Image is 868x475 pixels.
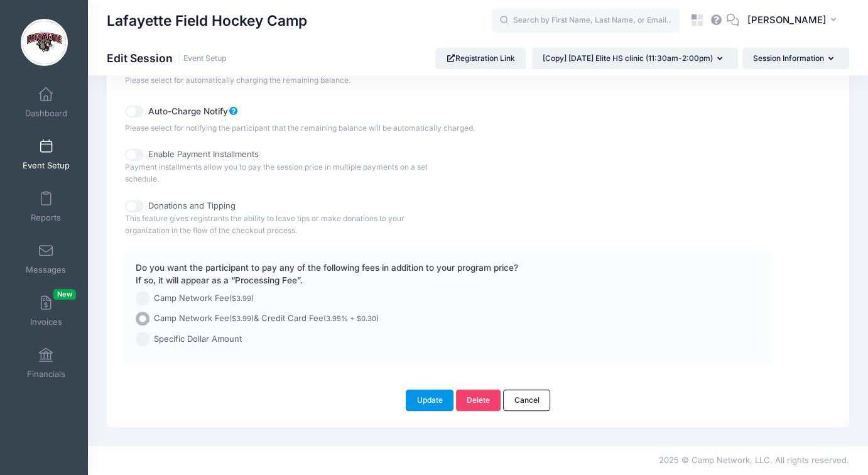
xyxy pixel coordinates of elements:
button: Update [406,390,453,411]
a: Notify the participant that the remaining balance will be automatically charged. [228,106,239,116]
span: This feature gives registrants the ability to leave tips or make donations to your organization i... [125,214,404,236]
small: (3.95% + $0.30) [323,314,379,323]
label: Auto-Charge Notify [148,101,391,117]
button: [PERSON_NAME] [739,6,849,35]
a: Cancel [503,390,550,411]
h1: Edit Session [107,52,227,65]
h1: Lafayette Field Hockey Camp [107,6,307,35]
small: ($3.99) [229,314,254,323]
a: Registration Link [435,48,526,69]
input: Search by First Name, Last Name, or Email... [492,8,680,33]
span: Payment installments allow you to pay the session price in multiple payments on a set schedule. [125,162,428,184]
label: Donations and Tipping [148,200,236,212]
span: Event Setup [23,160,70,171]
span: Please select for notifying the participant that the remaining balance will be automatically char... [125,123,475,133]
span: Camp Network Fee & Credit Card Fee [154,312,379,325]
label: Do you want the participant to pay any of the following fees in addition to your program price? I... [136,261,518,287]
span: Messages [26,265,66,275]
a: InvoicesNew [16,289,76,333]
span: 2025 © Camp Network, LLC. All rights reserved. [659,455,849,465]
input: Camp Network Fee($3.99)& Credit Card Fee(3.95% + $0.30) [136,312,150,326]
a: Messages [16,237,76,281]
small: ($3.99) [229,294,254,303]
span: [PERSON_NAME] [747,13,827,27]
span: Please select for automatically charging the remaining balance. [125,75,350,85]
a: Delete [456,390,501,411]
input: Camp Network Fee($3.99) [136,291,150,305]
label: Enable Payment Installments [148,148,259,161]
span: Invoices [30,317,62,327]
a: Reports [16,185,76,229]
button: [Copy] [DATE] Elite HS clinic (11:30am-2:00pm) [532,48,738,69]
a: Event Setup [183,54,227,63]
span: New [53,289,76,300]
input: Specific Dollar Amount [136,332,150,346]
button: Session Information [742,48,849,69]
a: Financials [16,341,76,385]
span: Reports [31,212,61,223]
a: Event Setup [16,133,76,177]
span: Dashboard [25,108,67,119]
span: Financials [27,369,65,379]
span: Specific Dollar Amount [154,333,242,346]
span: Camp Network Fee [154,292,254,305]
a: Dashboard [16,80,76,124]
img: Lafayette Field Hockey Camp [21,19,68,66]
span: [Copy] [DATE] Elite HS clinic (11:30am-2:00pm) [543,53,713,63]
